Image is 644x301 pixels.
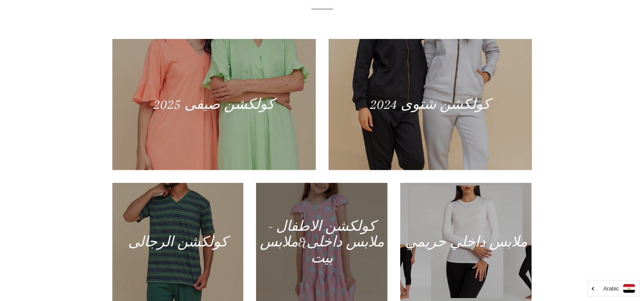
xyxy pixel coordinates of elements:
i: Arabic [603,286,619,291]
a: كولكشن صيفى 2025 [112,39,316,170]
a: Arabic [592,284,635,293]
a: كولكشن شتوى 2024 [329,39,532,170]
